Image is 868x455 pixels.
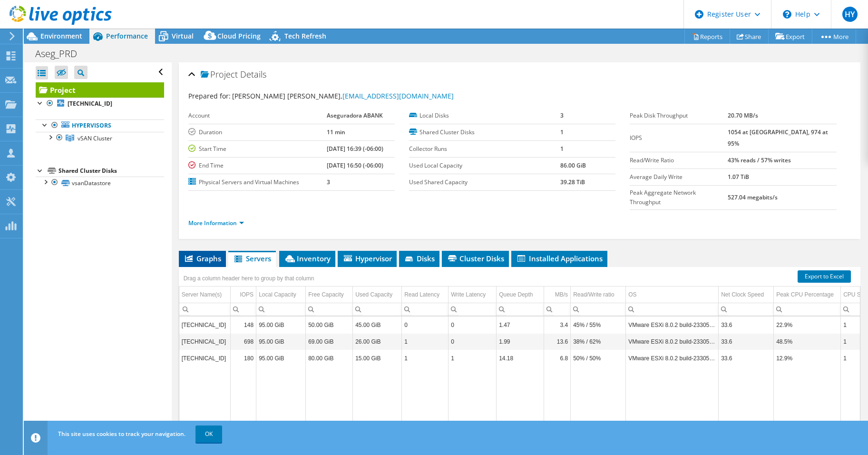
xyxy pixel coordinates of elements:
td: Column Queue Depth, Filter cell [497,303,544,316]
span: Graphs [184,254,221,263]
td: Column Server Name(s), Value 10.12.1.142 [179,333,231,350]
span: Details [240,69,266,80]
span: [PERSON_NAME] [PERSON_NAME], [232,91,454,100]
a: Export [768,29,812,44]
b: 39.28 TiB [560,178,585,186]
div: MB/s [555,289,568,300]
a: OK [195,425,222,443]
td: Used Capacity Column [353,287,402,303]
td: Column Free Capacity, Value 50.00 GiB [306,317,353,333]
label: Local Disks [409,111,560,120]
b: [DATE] 16:39 (-06:00) [327,145,383,153]
span: Cloud Pricing [217,31,261,40]
td: Column Used Capacity, Value 15.00 GiB [353,350,402,366]
label: Used Shared Capacity [409,178,560,187]
td: Column Server Name(s), Value 10.12.1.140 [179,317,231,333]
span: Installed Applications [516,254,603,263]
td: Column Free Capacity, Value 80.00 GiB [306,350,353,366]
td: OS Column [626,287,719,303]
td: Column Server Name(s), Filter cell [179,303,231,316]
td: Read Latency Column [402,287,449,303]
span: This site uses cookies to track your navigation. [58,430,185,438]
td: Column MB/s, Value 13.6 [544,333,571,350]
a: [TECHNICAL_ID] [36,98,164,110]
span: Tech Refresh [284,31,326,40]
span: Cluster Disks [447,254,504,263]
td: Read/Write ratio Column [571,287,626,303]
b: 1.07 TiB [728,173,749,181]
td: Column Read/Write ratio, Value 45% / 55% [571,317,626,333]
a: Hypervisors [36,119,164,132]
b: 1 [560,128,564,136]
a: [EMAIL_ADDRESS][DOMAIN_NAME] [342,91,454,100]
td: Column Net Clock Speed, Filter cell [719,303,774,316]
td: Column OS, Value VMware ESXi 8.0.2 build-23305546 [626,333,719,350]
div: Used Capacity [355,289,392,300]
label: Duration [188,128,327,137]
label: Peak Disk Throughput [630,111,727,120]
div: Drag a column header here to group by that column [181,272,317,285]
b: 3 [327,178,330,186]
td: Column Local Capacity, Value 95.00 GiB [256,317,306,333]
b: 43% reads / 57% writes [728,156,791,164]
label: End Time [188,161,327,170]
td: Peak CPU Percentage Column [774,287,841,303]
span: Environment [40,31,82,40]
span: Servers [233,254,271,263]
td: Column Used Capacity, Filter cell [353,303,402,316]
td: Column Net Clock Speed, Value 33.6 [719,333,774,350]
td: Column Queue Depth, Value 14.18 [497,350,544,366]
b: 86.00 GiB [560,161,586,169]
label: IOPS [630,133,727,143]
div: Server Name(s) [182,289,222,300]
td: Column Used Capacity, Value 26.00 GiB [353,333,402,350]
span: Performance [106,31,148,40]
td: Column Net Clock Speed, Value 33.6 [719,317,774,333]
td: Column MB/s, Filter cell [544,303,571,316]
label: Prepared for: [188,91,231,100]
a: Reports [684,29,730,44]
td: Column IOPS, Value 148 [231,317,256,333]
td: Column Local Capacity, Filter cell [256,303,306,316]
div: Free Capacity [308,289,344,300]
a: vsanDatastore [36,177,164,189]
label: Used Local Capacity [409,161,560,170]
span: Project [201,70,238,79]
span: vSAN Cluster [78,134,112,142]
b: 11 min [327,128,345,136]
div: IOPS [240,289,254,300]
td: Column Write Latency, Value 0 [449,333,497,350]
span: Virtual [172,31,194,40]
div: Net Clock Speed [721,289,764,300]
label: Account [188,111,327,120]
label: Start Time [188,144,327,154]
div: Queue Depth [499,289,533,300]
span: Disks [404,254,435,263]
td: Column Read Latency, Value 0 [402,317,449,333]
td: Column Write Latency, Filter cell [449,303,497,316]
td: Column Local Capacity, Value 95.00 GiB [256,350,306,366]
td: Local Capacity Column [256,287,306,303]
td: Column Read Latency, Filter cell [402,303,449,316]
a: Share [730,29,769,44]
td: Column Peak CPU Percentage, Value 22.9% [774,317,841,333]
b: 1 [560,145,564,153]
td: Column MB/s, Value 3.4 [544,317,571,333]
td: Net Clock Speed Column [719,287,774,303]
td: Column IOPS, Filter cell [231,303,256,316]
td: Server Name(s) Column [179,287,231,303]
td: Column Free Capacity, Filter cell [306,303,353,316]
td: Column Used Capacity, Value 45.00 GiB [353,317,402,333]
td: Column OS, Value VMware ESXi 8.0.2 build-23305546 [626,350,719,366]
a: vSAN Cluster [36,132,164,144]
td: Column IOPS, Value 180 [231,350,256,366]
td: Column Read/Write ratio, Filter cell [571,303,626,316]
td: Column MB/s, Value 6.8 [544,350,571,366]
span: Hypervisor [342,254,392,263]
a: More Information [188,219,244,227]
td: IOPS Column [231,287,256,303]
td: Free Capacity Column [306,287,353,303]
td: Column Read/Write ratio, Value 50% / 50% [571,350,626,366]
td: Column Free Capacity, Value 69.00 GiB [306,333,353,350]
h1: Aseg_PRD [31,49,92,59]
